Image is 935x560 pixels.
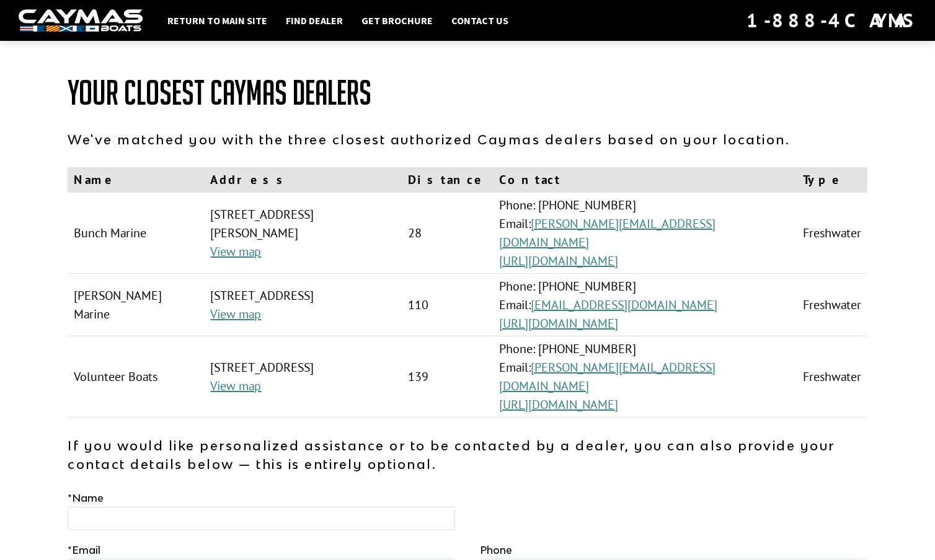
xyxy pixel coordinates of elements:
th: Contact [493,167,797,193]
img: white-logo-c9c8dbefe5ff5ceceb0f0178aa75bf4bb51f6bca0971e226c86eb53dfe498488.png [19,9,143,32]
a: Contact Us [445,12,515,28]
td: 28 [402,193,493,274]
h1: Your Closest Caymas Dealers [68,74,867,112]
a: [URL][DOMAIN_NAME] [499,253,618,269]
a: Find Dealer [280,12,349,28]
p: If you would like personalized assistance or to be contacted by a dealer, you can also provide yo... [68,436,867,473]
a: View map [210,243,261,260]
th: Type [797,167,867,193]
td: Phone: [PHONE_NUMBER] Email: [493,193,797,274]
a: View map [210,378,261,394]
td: Phone: [PHONE_NUMBER] Email: [493,336,797,418]
label: Phone [480,543,512,558]
td: [STREET_ADDRESS][PERSON_NAME] [204,193,402,274]
td: [STREET_ADDRESS] [204,274,402,336]
a: [PERSON_NAME][EMAIL_ADDRESS][DOMAIN_NAME] [499,216,716,250]
th: Name [68,167,204,193]
th: Address [204,167,402,193]
a: [URL][DOMAIN_NAME] [499,396,618,413]
td: Phone: [PHONE_NUMBER] Email: [493,274,797,336]
a: [PERSON_NAME][EMAIL_ADDRESS][DOMAIN_NAME] [499,359,716,394]
th: Distance [402,167,493,193]
td: Freshwater [797,336,867,418]
a: View map [210,306,261,322]
label: Email [68,543,100,558]
p: We've matched you with the three closest authorized Caymas dealers based on your location. [68,130,867,149]
div: 1-888-4CAYMAS [747,7,916,34]
td: Bunch Marine [68,193,204,274]
td: Freshwater [797,274,867,336]
a: Get Brochure [355,12,439,28]
a: Return to main site [161,12,273,28]
a: [URL][DOMAIN_NAME] [499,315,618,331]
td: [PERSON_NAME] Marine [68,274,204,336]
label: Name [68,491,104,505]
td: Volunteer Boats [68,336,204,418]
td: 110 [402,274,493,336]
td: 139 [402,336,493,418]
td: Freshwater [797,193,867,274]
a: [EMAIL_ADDRESS][DOMAIN_NAME] [531,297,717,313]
td: [STREET_ADDRESS] [204,336,402,418]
